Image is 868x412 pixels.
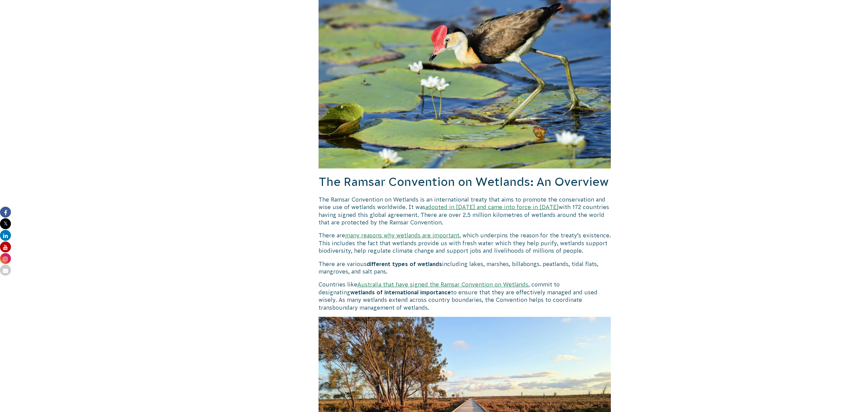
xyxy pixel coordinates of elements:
[319,174,611,190] h2: The Ramsar Convention on Wetlands: An Overview
[319,281,611,311] p: Countries like , commit to designating to ensure that they are effectively managed and used wisel...
[350,289,451,295] b: wetlands of international importance
[345,232,459,238] a: many reasons why wetlands are important
[425,204,559,210] a: adopted in [DATE] and came into force in [DATE]
[319,196,611,226] p: The Ramsar Convention on Wetlands is an international treaty that aims to promote the conservatio...
[367,261,442,267] b: different types of wetlands
[319,232,611,254] p: There are , which underpins the reason for the treaty’s existence. This includes the fact that we...
[319,260,611,276] p: There are various including lakes, marshes, billabongs. peatlands, tidal flats, mangroves, and sa...
[357,281,528,288] a: Australia that have signed the Ramsar Convention on Wetlands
